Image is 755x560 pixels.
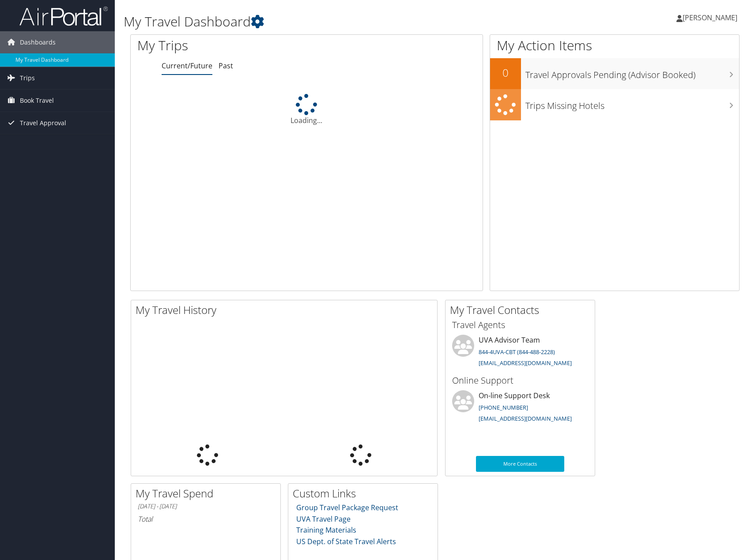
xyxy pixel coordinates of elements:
span: Dashboards [20,31,56,53]
span: Book Travel [20,90,54,112]
h6: Total [138,514,274,524]
img: airportal-logo.png [19,6,108,26]
a: [EMAIL_ADDRESS][DOMAIN_NAME] [479,359,572,367]
h2: Custom Links [293,486,438,501]
h3: Travel Approvals Pending (Advisor Booked) [525,64,739,81]
a: UVA Travel Page [296,514,351,524]
h1: My Action Items [490,36,739,55]
a: Current/Future [162,61,212,71]
a: [PERSON_NAME] [676,4,746,31]
h1: My Trips [137,36,329,55]
h3: Online Support [452,374,588,387]
div: Loading... [131,94,483,126]
span: [PERSON_NAME] [683,13,737,22]
a: US Dept. of State Travel Alerts [296,537,396,546]
a: 0Travel Approvals Pending (Advisor Booked) [490,58,739,89]
li: On-line Support Desk [448,390,593,426]
h6: [DATE] - [DATE] [138,502,274,511]
h2: My Travel Contacts [450,302,595,317]
a: Training Materials [296,525,356,535]
h2: 0 [490,65,521,80]
h2: My Travel History [136,302,437,317]
a: More Contacts [476,456,564,472]
a: [EMAIL_ADDRESS][DOMAIN_NAME] [479,414,572,422]
h3: Trips Missing Hotels [525,95,739,112]
span: Trips [20,67,35,89]
a: [PHONE_NUMBER] [479,403,528,411]
h3: Travel Agents [452,319,588,331]
a: Past [219,61,233,71]
a: 844-4UVA-CBT (844-488-2228) [479,348,555,356]
a: Group Travel Package Request [296,503,398,512]
li: UVA Advisor Team [448,335,593,371]
span: Travel Approval [20,112,66,134]
h1: My Travel Dashboard [124,12,539,31]
a: Trips Missing Hotels [490,89,739,120]
h2: My Travel Spend [136,486,280,501]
